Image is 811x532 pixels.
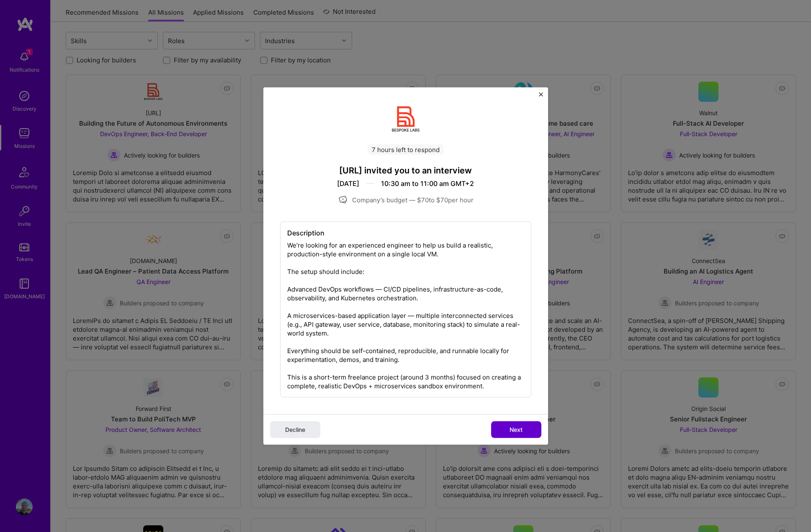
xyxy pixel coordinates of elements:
[287,229,524,238] div: Description
[285,426,305,434] span: Decline
[510,426,523,434] span: Next
[539,93,543,101] button: Close
[280,165,531,176] h4: [URL] invited you to an interview
[337,179,359,188] div: [DATE]
[270,421,320,438] button: Decline
[381,179,474,188] div: 10:30 am to 11:00 am GMT+2
[491,421,541,438] button: Next
[280,195,531,205] div: Company’s budget — $ 70 to $ 70 per hour
[391,104,421,134] img: Company Logo
[368,145,444,155] span: 7 hours left to respond
[280,222,531,398] div: We’re looking for an experienced engineer to help us build a realistic, production-style environm...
